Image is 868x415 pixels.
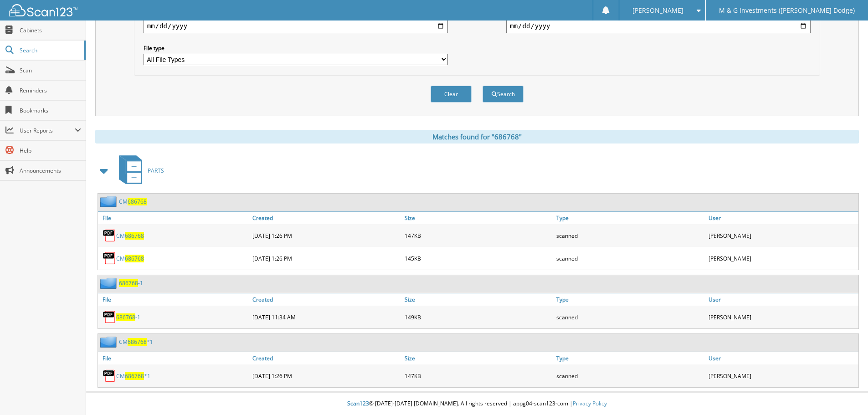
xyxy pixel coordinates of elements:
a: Privacy Policy [573,400,607,407]
div: [PERSON_NAME] [706,308,858,326]
a: 686768-1 [119,279,143,287]
input: end [506,19,811,33]
div: [DATE] 1:26 PM [250,226,402,245]
a: Size [402,352,555,364]
img: PDF.png [103,251,116,265]
div: © [DATE]-[DATE] [DOMAIN_NAME]. All rights reserved | appg04-scan123-com | [86,393,868,415]
div: [DATE] 1:26 PM [250,249,402,267]
a: CM686768 [119,198,147,205]
span: Cabinets [20,26,81,34]
img: folder2.png [100,336,119,348]
img: PDF.png [103,310,116,324]
span: Announcements [20,167,81,174]
span: 686768 [128,198,147,205]
a: User [706,352,858,364]
span: Reminders [20,87,81,94]
a: User [706,293,858,306]
img: scan123-logo-white.svg [9,4,77,16]
div: 147KB [402,367,555,385]
div: [DATE] 1:26 PM [250,367,402,385]
a: PARTS [113,153,164,189]
div: [PERSON_NAME] [706,249,858,267]
span: Help [20,147,81,154]
a: CM686768*1 [116,372,150,380]
img: PDF.png [103,369,116,383]
div: [DATE] 11:34 AM [250,308,402,326]
a: Created [250,293,402,306]
span: User Reports [20,127,75,134]
a: Created [250,352,402,364]
span: Search [20,46,80,54]
img: PDF.png [103,229,116,242]
span: PARTS [148,167,164,174]
span: Bookmarks [20,107,81,114]
a: Created [250,212,402,224]
a: Type [554,293,706,306]
span: 686768 [128,338,147,346]
div: 145KB [402,249,555,267]
a: File [98,212,250,224]
input: start [144,19,448,33]
a: File [98,352,250,364]
a: CM686768 [116,255,144,262]
button: Search [483,86,524,102]
img: folder2.png [100,277,119,289]
a: User [706,212,858,224]
a: CM686768*1 [119,338,153,346]
label: File type [144,44,448,52]
div: scanned [554,249,706,267]
iframe: Chat Widget [822,371,868,415]
a: Size [402,293,555,306]
span: 686768 [116,313,135,321]
span: 686768 [119,279,138,287]
div: scanned [554,226,706,245]
a: CM686768 [116,232,144,240]
a: Type [554,352,706,364]
span: [PERSON_NAME] [632,8,683,13]
div: scanned [554,367,706,385]
span: Scan123 [347,400,369,407]
span: 686768 [125,232,144,240]
span: 686768 [125,255,144,262]
span: M & G Investments ([PERSON_NAME] Dodge) [719,8,855,13]
div: [PERSON_NAME] [706,226,858,245]
a: Type [554,212,706,224]
div: scanned [554,308,706,326]
div: [PERSON_NAME] [706,367,858,385]
button: Clear [431,86,472,102]
a: 686768-1 [116,313,140,321]
div: 147KB [402,226,555,245]
span: Scan [20,67,81,74]
a: File [98,293,250,306]
div: Matches found for "686768" [95,130,859,143]
div: 149KB [402,308,555,326]
a: Size [402,212,555,224]
span: 686768 [125,372,144,380]
img: folder2.png [100,196,119,207]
